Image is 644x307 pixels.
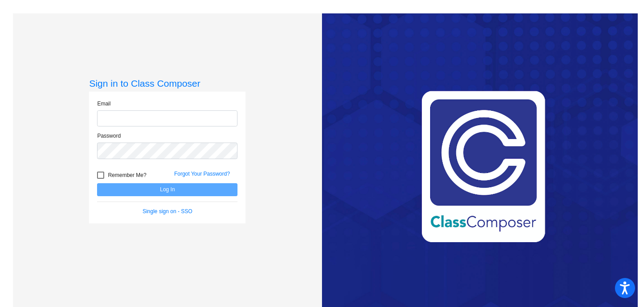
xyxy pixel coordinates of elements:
[89,78,246,89] h3: Sign in to Class Composer
[174,171,230,177] a: Forgot Your Password?
[97,100,110,108] label: Email
[97,183,237,196] button: Log In
[97,132,121,140] label: Password
[108,170,146,181] span: Remember Me?
[143,208,192,214] a: Single sign on - SSO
